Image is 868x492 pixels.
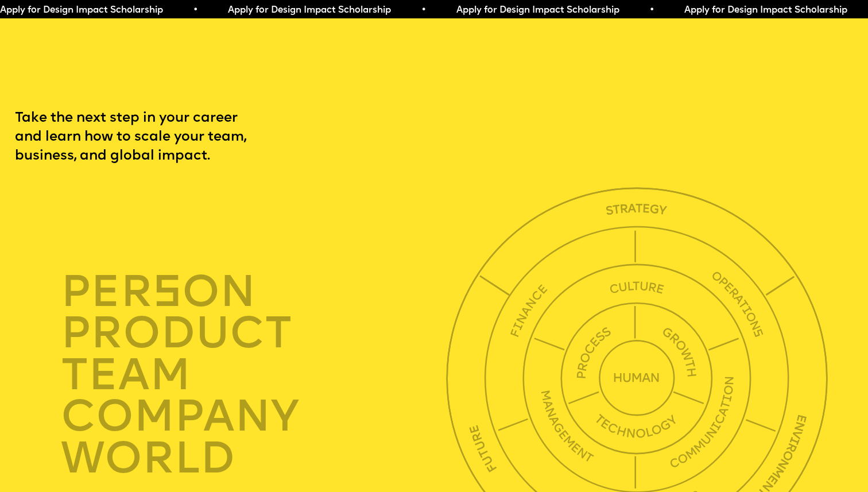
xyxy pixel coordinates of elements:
span: • [420,6,425,15]
p: Take the next step in your career and learn how to scale your team, business, and global impact. [15,109,284,166]
div: per on [61,271,452,313]
div: product [61,313,452,355]
div: company [61,396,452,438]
span: • [192,6,197,15]
div: TEAM [61,354,452,396]
span: • [649,6,654,15]
div: world [61,438,452,480]
span: s [153,273,182,317]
